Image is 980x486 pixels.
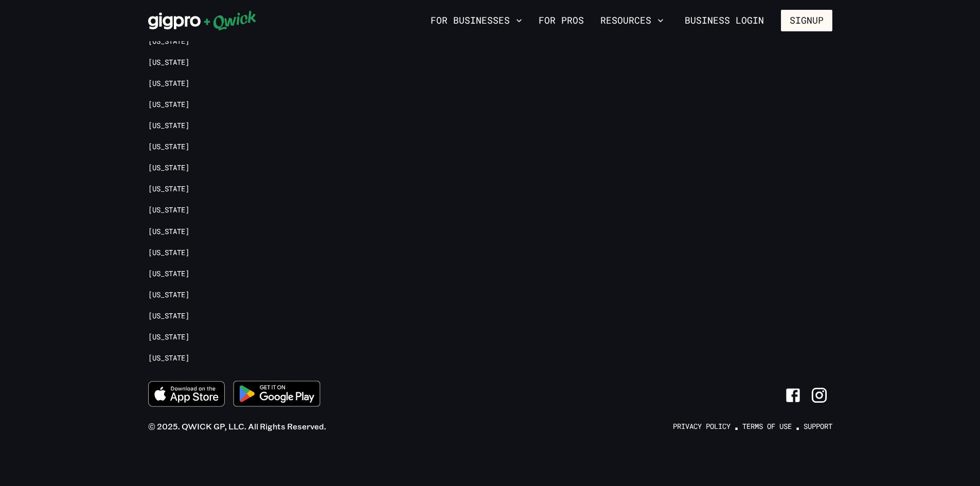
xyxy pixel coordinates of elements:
span: © 2025. QWICK GP, LLC. All Rights Reserved. [148,421,326,431]
img: Get it on Google Play [227,374,327,413]
button: Resources [596,12,668,29]
a: [US_STATE] [148,142,189,152]
span: · [796,416,799,437]
a: [US_STATE] [148,58,189,67]
a: Download on the App Store [148,381,225,410]
a: [US_STATE] [148,248,189,258]
button: Signup [781,10,832,31]
a: [US_STATE] [148,290,189,300]
a: [US_STATE] [148,163,189,173]
a: Support [804,422,832,431]
a: [US_STATE] [148,184,189,194]
span: · [735,416,738,437]
a: [US_STATE] [148,353,189,363]
a: Link to Instagram [806,382,832,408]
a: [US_STATE] [148,37,189,46]
button: For Businesses [426,12,526,29]
a: Business Login [676,10,773,31]
a: [US_STATE] [148,311,189,321]
a: [US_STATE] [148,100,189,110]
a: [US_STATE] [148,121,189,131]
a: Link to Facebook [780,382,806,408]
a: [US_STATE] [148,79,189,88]
a: Privacy Policy [673,422,730,431]
a: [US_STATE] [148,332,189,342]
a: [US_STATE] [148,205,189,215]
a: [US_STATE] [148,269,189,279]
a: [US_STATE] [148,227,189,237]
a: For Pros [534,12,588,29]
a: Terms of Use [742,422,792,431]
